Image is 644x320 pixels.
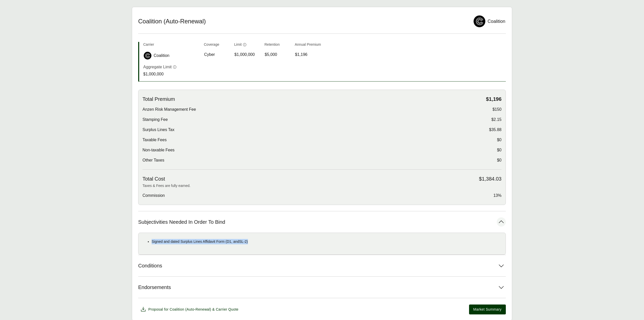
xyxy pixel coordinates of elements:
button: Subjectivities Needed In Order To Bind [138,211,506,233]
span: $35.88 [489,127,502,133]
button: Endorsements [138,277,506,298]
span: Endorsements [138,284,171,291]
span: $1,196 [295,52,308,58]
span: $150 [492,106,502,113]
span: Subjectivities Needed In Order To Bind [138,219,225,225]
span: Proposal for [148,307,239,312]
p: Taxes & Fees are fully earned. [142,183,502,188]
span: Surplus Lines Tax [142,127,174,133]
span: Other Taxes [142,157,164,163]
span: 13% [493,193,502,199]
span: Anzen Risk Management Fee [142,106,196,113]
div: Coalition [488,18,505,25]
th: Retention [264,42,291,49]
span: & Carrier Quote [212,307,238,311]
span: Coalition (Auto-Renewal) [170,307,211,311]
p: Signed and dated Surplus Lines Affidavit Form (D1, andSL-2) [152,239,502,244]
span: $1,196 [486,96,502,102]
span: Taxable Fees [142,137,167,143]
span: Cyber [204,52,215,58]
img: Coalition logo [474,15,485,27]
p: $1,000,000 [143,71,177,77]
span: Coalition [154,53,169,59]
th: Annual Premium [295,42,321,49]
button: Proposal for Coalition (Auto-Renewal) & Carrier Quote [138,304,241,314]
th: Carrier [143,42,200,49]
p: Aggregate Limit [143,64,172,70]
span: Total Premium [142,96,175,102]
span: $1,384.03 [479,176,502,182]
img: Coalition logo [144,52,151,59]
span: Market Summary [473,307,502,312]
span: $5,000 [265,52,277,58]
th: Limit [234,42,261,49]
span: Conditions [138,263,162,269]
span: Commission [142,193,165,199]
span: $1,000,000 [235,52,255,58]
span: $0 [497,147,502,153]
button: Conditions [138,255,506,276]
h2: Coalition (Auto-Renewal) [138,18,467,25]
span: Stamping Fee [142,117,168,123]
span: $0 [497,137,502,143]
span: Non-taxable Fees [142,147,174,153]
th: Coverage [204,42,230,49]
span: $2.15 [491,117,502,123]
span: Total Cost [142,176,165,182]
span: $0 [497,157,502,163]
button: Market Summary [469,305,506,314]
